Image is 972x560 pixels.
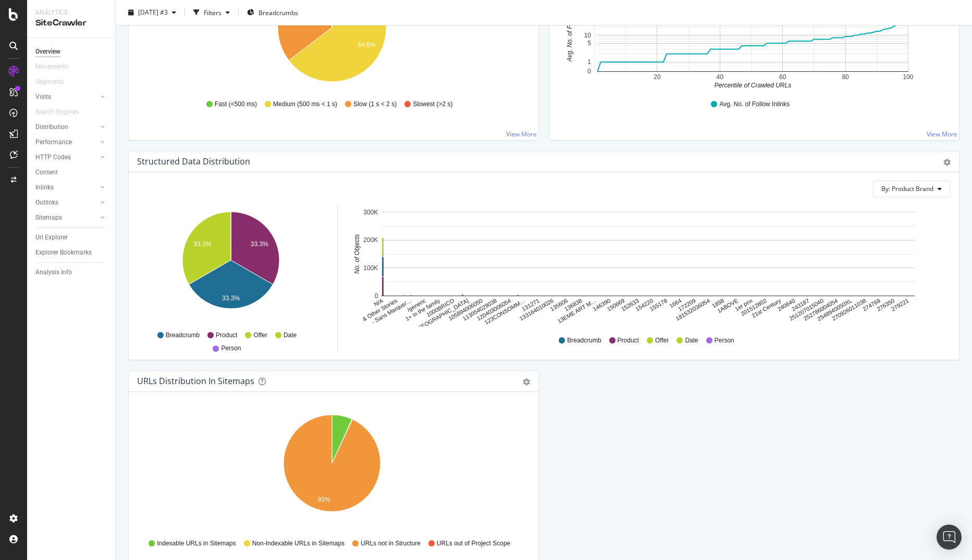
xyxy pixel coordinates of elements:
span: Breadcrumb [166,331,200,340]
span: Breadcrumb [567,336,601,345]
span: Slowest (>2 s) [413,100,452,109]
div: Content [35,167,58,178]
div: SiteCrawler [35,17,107,29]
div: gear [943,159,951,166]
div: Url Explorer [35,232,68,243]
span: URLs not in Structure [361,539,421,548]
a: Url Explorer [35,232,108,243]
text: 0 [587,68,591,75]
div: gear [523,378,530,386]
span: Product [216,331,237,340]
button: Breadcrumbs [243,4,302,21]
text: 136838 [563,297,583,312]
span: Person [715,336,734,345]
div: Analysis Info [35,267,72,278]
span: Avg. No. of Follow Inlinks [719,100,790,109]
text: 181532036054 [674,297,711,322]
text: 1000BRICO [425,297,456,318]
a: Content [35,167,108,178]
svg: A chart. [137,409,526,529]
a: Search Engines [35,107,89,118]
text: 93% [317,496,330,503]
text: 1ABOVE [716,297,739,314]
text: 251207015040 [788,297,825,322]
text: 21st Century [750,297,782,319]
div: Inlinks [35,182,54,193]
span: Person [221,344,241,353]
text: 5 [587,40,591,47]
text: 200K [363,236,378,244]
a: Performance [35,137,97,148]
div: Filters [204,8,222,17]
text: 152633 [620,297,640,312]
span: Fast (<500 ms) [215,100,257,109]
text: 172209 [677,297,697,312]
text: 120403006054 [476,297,512,322]
text: /generic [406,297,427,313]
div: Sitemaps [35,212,62,223]
div: HTTP Codes [35,152,71,163]
text: N/A [373,297,384,308]
a: Visits [35,92,97,103]
a: Segments [35,77,74,87]
div: URLs Distribution in Sitemaps [137,376,254,386]
div: Visits [35,92,51,103]
text: 40 [716,73,723,81]
text: 101 [GEOGRAPHIC_DATA] [405,297,470,338]
div: Explorer Bookmarks [35,247,92,258]
div: Search Engines [35,107,79,118]
div: Outlinks [35,197,58,208]
text: 146390 [592,297,611,312]
span: Medium (500 ms < 1 s) [273,100,337,109]
a: Distribution [35,122,97,133]
text: 274769 [862,297,881,312]
a: View More [927,130,957,138]
div: Performance [35,137,72,148]
text: 154220 [634,297,654,312]
a: Inlinks [35,182,97,193]
a: Sitemaps [35,212,97,223]
button: Filters [189,4,234,21]
text: 155178 [648,297,668,312]
text: No. of Objects [353,234,361,274]
a: Explorer Bookmarks [35,247,108,258]
div: Overview [35,46,60,57]
a: Overview [35,46,108,57]
a: Movements [35,61,79,72]
span: By: Product Brand [881,184,933,193]
span: Offer [655,336,669,345]
button: By: Product Brand [872,181,951,197]
text: 300K [363,209,378,216]
div: Distribution [35,122,68,133]
text: 243187 [791,297,810,312]
a: View More [506,130,537,138]
text: 1+ in the family [404,297,441,322]
text: 270926011038 [831,297,867,322]
div: Movements [35,61,68,72]
div: Segments [35,77,64,87]
text: 80 [842,73,849,81]
button: [DATE] #3 [124,4,180,21]
text: 201512802 [740,297,768,317]
text: 276350 [876,297,895,312]
span: Indexable URLs in Sitemaps [157,539,236,548]
text: 60 [779,73,786,81]
span: Non-Indexable URLs in Sitemaps [252,539,344,548]
div: Structured Data Distribution [137,156,250,167]
span: Slow (1 s < 2 s) [353,100,397,109]
text: 100K [363,264,378,272]
text: 33.3% [222,295,240,302]
text: 105894006050 [447,297,484,322]
text: 2548940050XL [816,297,853,322]
text: 240640 [777,297,796,312]
span: Breadcrumbs [259,8,298,17]
text: 135606 [549,297,569,312]
text: Percentile of Crawled URLs [714,81,791,88]
span: Date [685,336,698,345]
div: Analytics [35,8,107,17]
text: 1664 [668,297,682,309]
span: URLs out of Project Scope [437,539,510,548]
a: HTTP Codes [35,152,97,163]
svg: A chart. [350,206,943,326]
